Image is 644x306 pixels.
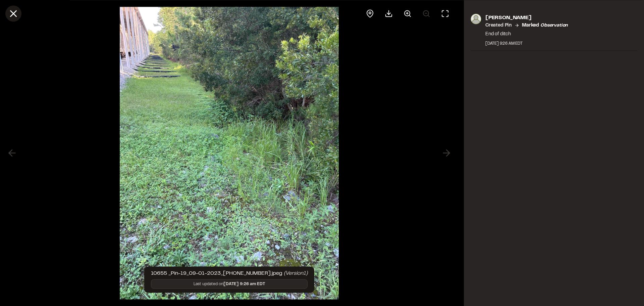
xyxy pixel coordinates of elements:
[540,23,568,27] em: observation
[522,21,568,29] p: Marked
[485,40,568,46] div: [DATE] 9:26 AM EDT
[485,21,512,29] p: Created Pin
[471,13,481,24] img: photo
[362,5,378,21] div: View pin on map
[485,13,568,21] p: [PERSON_NAME]
[399,5,416,21] button: Zoom in
[5,5,21,21] button: Close modal
[485,30,568,38] p: End of ditch
[437,5,453,21] button: Toggle Fullscreen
